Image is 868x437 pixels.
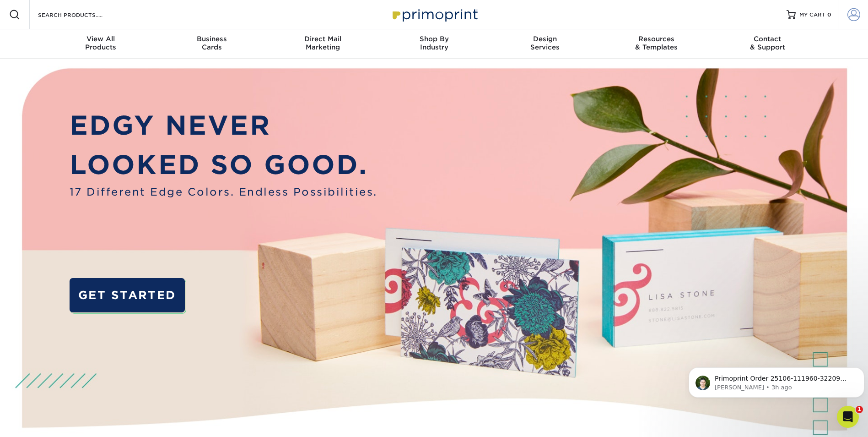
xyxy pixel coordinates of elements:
div: & Support [712,35,823,51]
iframe: Intercom notifications message [685,348,868,412]
img: Primoprint [388,5,480,24]
span: Contact [712,35,823,43]
a: Shop ByIndustry [378,29,490,59]
span: Design [490,35,601,43]
p: LOOKED SO GOOD. [70,145,377,184]
span: 17 Different Edge Colors. Endless Possibilities. [70,184,377,200]
div: & Templates [601,35,712,51]
input: SEARCH PRODUCTS..... [37,9,126,20]
div: Industry [378,35,490,51]
span: Direct Mail [267,35,378,43]
p: Message from Matthew, sent 3h ago [30,35,168,44]
a: Direct MailMarketing [267,29,378,59]
span: Shop By [378,35,490,43]
span: 1 [856,406,863,413]
div: Marketing [267,35,378,51]
p: EDGY NEVER [70,106,377,145]
span: View All [45,35,156,43]
div: Cards [156,35,267,51]
a: View AllProducts [45,29,156,59]
a: BusinessCards [156,29,267,59]
a: Contact& Support [712,29,823,59]
iframe: Intercom live chat [837,406,859,428]
span: Primoprint Order 25106-111960-32209 Hello! Thank you for placing your print order with us. For yo... [30,27,168,207]
span: 0 [827,11,831,18]
span: Business [156,35,267,43]
a: Resources& Templates [601,29,712,59]
a: DesignServices [490,29,601,59]
span: Resources [601,35,712,43]
a: GET STARTED [70,278,185,312]
div: Products [45,35,156,51]
div: Services [490,35,601,51]
span: MY CART [799,11,825,19]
